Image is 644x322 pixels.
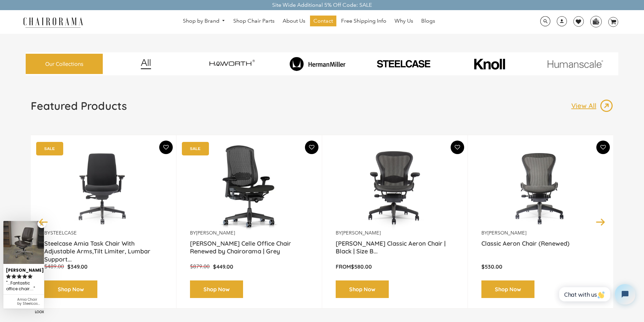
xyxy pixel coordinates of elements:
a: Blogs [418,16,438,26]
img: WhatsApp_Image_2024-07-12_at_16.23.01.webp [591,16,601,26]
button: Previous [38,216,49,228]
a: Shop Chair Parts [230,16,278,26]
a: Our Collections [26,54,103,74]
img: image_8_173eb7e0-7579-41b4-bc8e-4ba0b8ba93e8.png [276,57,359,71]
button: Add To Wishlist [159,141,173,154]
span: Why Us [395,18,413,25]
div: ...Fantastic office chair.... [6,279,41,293]
a: View All [571,99,613,113]
a: Herman Miller Celle Office Chair Renewed by Chairorama | Grey - chairorama Herman Miller Celle Of... [190,145,308,230]
a: Shop Now [481,280,534,298]
a: Free Shipping Info [338,16,390,26]
span: $879.00 [190,263,210,270]
a: Contact [310,16,336,26]
a: [PERSON_NAME] [196,230,235,236]
img: Classic Aeron Chair (Renewed) - chairorama [481,145,600,230]
img: image_13.png [600,99,613,113]
img: Herman Miller Classic Aeron Chair | Black | Size B (Renewed) - chairorama [336,145,454,230]
svg: rating icon full [22,274,27,279]
a: Shop by Brand [180,16,229,26]
a: Why Us [391,16,416,26]
span: Contact [313,18,333,25]
img: PHOTO-2024-07-09-00-53-10-removebg-preview.png [362,59,445,69]
img: Milton B. review of Amia Chair by Steelcase-Blue (Renewed) [3,221,44,264]
a: Classic Aeron Chair (Renewed) [481,240,600,256]
a: Amia Chair by chairorama.com Renewed Amia Chair chairorama.com [44,145,163,230]
a: Herman Miller Classic Aeron Chair | Black | Size B (Renewed) - chairorama Herman Miller Classic A... [336,145,454,230]
svg: rating icon full [6,274,11,279]
text: SALE [190,146,200,151]
button: Add To Wishlist [596,141,610,154]
a: [PERSON_NAME] Celle Office Chair Renewed by Chairorama | Grey [190,240,308,256]
img: Herman Miller Celle Office Chair Renewed by Chairorama | Grey - chairorama [190,145,308,230]
button: Add To Wishlist [451,141,464,154]
img: image_11.png [534,60,617,68]
a: [PERSON_NAME] [487,230,526,236]
span: About Us [283,18,305,25]
span: Shop Chair Parts [233,18,275,25]
img: image_12.png [127,59,165,69]
a: [PERSON_NAME] [342,230,381,236]
svg: rating icon full [28,274,32,279]
iframe: Tidio Chat [554,278,641,310]
svg: rating icon full [17,274,22,279]
a: Featured Products [31,99,127,118]
a: Classic Aeron Chair (Renewed) - chairorama Classic Aeron Chair (Renewed) - chairorama [481,145,600,230]
img: chairorama [19,16,87,28]
span: $530.00 [481,263,502,270]
span: Blogs [421,18,435,25]
nav: DesktopNavigation [116,16,502,28]
button: Add To Wishlist [305,141,318,154]
p: by [44,230,163,236]
a: Steelcase [50,230,77,236]
svg: rating icon full [11,274,16,279]
img: Amia Chair by chairorama.com [44,145,163,230]
h1: Featured Products [31,99,127,113]
span: $580.00 [351,263,372,270]
span: $489.00 [44,263,64,270]
span: $449.00 [213,263,233,270]
p: by [190,230,308,236]
span: $349.00 [67,263,88,270]
text: SALE [44,146,55,151]
img: image_10_1.png [459,58,520,70]
a: [PERSON_NAME] Classic Aeron Chair | Black | Size B... [336,240,454,256]
p: by [336,230,454,236]
p: by [481,230,600,236]
a: Shop Now [336,280,389,298]
a: About Us [279,16,309,26]
button: Next [595,216,606,228]
div: [PERSON_NAME] [6,265,41,273]
img: image_7_14f0750b-d084-457f-979a-a1ab9f6582c4.png [190,54,273,74]
a: Steelcase Amia Task Chair With Adjustable Arms,Tilt Limiter, Lumbar Support... [44,240,163,256]
a: Shop Now [44,280,97,298]
a: Shop Now [190,280,243,298]
div: Amia Chair by Steelcase-Blue (Renewed) [17,298,41,306]
p: View All [571,101,600,110]
span: Free Shipping Info [341,18,386,25]
p: From [336,263,454,270]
